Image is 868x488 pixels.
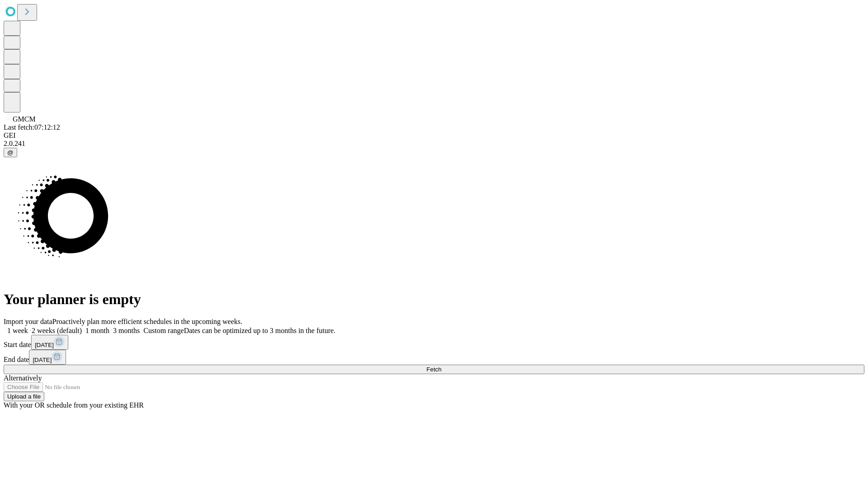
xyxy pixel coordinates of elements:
[32,327,82,334] span: 2 weeks (default)
[4,365,864,374] button: Fetch
[4,140,864,148] div: 2.0.241
[31,335,68,350] button: [DATE]
[4,392,44,401] button: Upload a file
[33,357,52,363] span: [DATE]
[35,342,54,348] span: [DATE]
[184,327,335,334] span: Dates can be optimized up to 3 months in the future.
[85,327,109,334] span: 1 month
[4,131,864,140] div: GEI
[4,374,42,382] span: Alternatively
[113,327,140,334] span: 3 months
[4,318,52,325] span: Import your data
[13,115,36,123] span: GMCM
[4,401,144,409] span: With your OR schedule from your existing EHR
[4,335,864,350] div: Start date
[4,350,864,365] div: End date
[7,327,28,334] span: 1 week
[7,149,14,156] span: @
[4,148,17,157] button: @
[4,291,864,308] h1: Your planner is empty
[426,366,441,373] span: Fetch
[4,123,60,131] span: Last fetch: 07:12:12
[143,327,184,334] span: Custom range
[29,350,66,365] button: [DATE]
[52,318,242,325] span: Proactively plan more efficient schedules in the upcoming weeks.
